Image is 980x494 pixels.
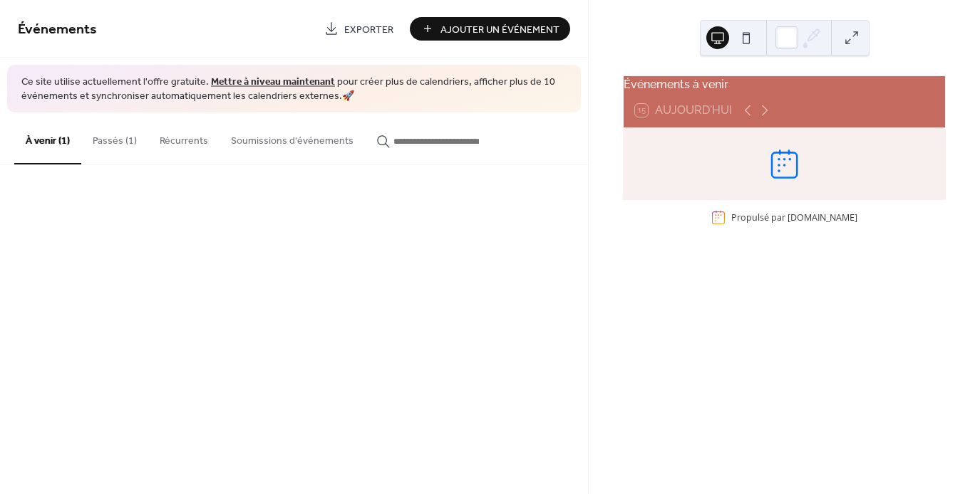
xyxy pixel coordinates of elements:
[148,112,220,163] button: Récurrents
[21,75,567,103] span: Ce site utilise actuellement l'offre gratuite. pour créer plus de calendriers, afficher plus de 1...
[624,76,945,93] div: Événements à venir
[410,17,570,41] button: Ajouter Un Événement
[344,22,393,37] span: Exporter
[14,112,81,164] button: À venir (1)
[211,73,335,92] a: Mettre à niveau maintenant
[81,112,148,163] button: Passés (1)
[440,22,559,37] span: Ajouter Un Événement
[731,211,857,224] div: Propulsé par
[18,16,97,43] span: Événements
[788,211,857,224] a: [DOMAIN_NAME]
[314,17,404,41] a: Exporter
[220,112,365,163] button: Soumissions d'événements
